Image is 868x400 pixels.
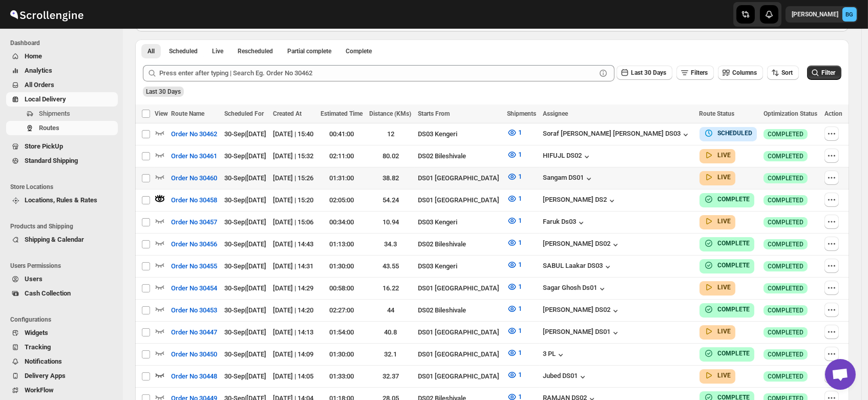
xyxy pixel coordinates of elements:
[518,239,522,246] span: 1
[10,183,118,191] span: Store Locations
[718,196,750,203] b: COMPLETE
[418,110,450,117] span: Starts From
[501,235,528,251] button: 1
[10,222,118,230] span: Products and Shipping
[321,305,363,315] div: 02:27:00
[321,261,363,271] div: 01:30:00
[165,192,223,208] button: Order No 30458
[543,218,586,228] button: Faruk Ds03
[768,240,803,248] span: COMPLETED
[273,305,314,315] div: [DATE] | 14:20
[171,349,217,360] span: Order No 30450
[147,47,155,55] span: All
[273,173,314,183] div: [DATE] | 15:26
[768,328,803,336] span: COMPLETED
[224,130,266,138] span: 30-Sep | [DATE]
[767,66,799,80] button: Sort
[25,329,48,336] span: Widgets
[631,69,666,76] span: Last 30 Days
[165,280,223,297] button: Order No 30454
[732,69,757,76] span: Columns
[6,326,118,340] button: Widgets
[518,327,522,334] span: 1
[543,262,613,272] button: SABUL Laakar DS03
[273,110,302,117] span: Created At
[501,146,528,163] button: 1
[418,349,501,360] div: DS01 [GEOGRAPHIC_DATA]
[25,52,42,60] span: Home
[25,289,71,297] span: Cash Collection
[792,10,838,18] p: [PERSON_NAME]
[165,148,223,164] button: Order No 30461
[25,95,66,103] span: Local Delivery
[171,305,217,315] span: Order No 30453
[146,88,181,95] span: Last 30 Days
[25,372,66,380] span: Delivery Apps
[846,11,854,18] text: BG
[518,195,522,202] span: 1
[418,239,501,249] div: DS02 Bileshivale
[6,286,118,301] button: Cash Collection
[321,110,363,117] span: Estimated Time
[273,129,314,139] div: [DATE] | 15:40
[704,238,750,248] button: COMPLETE
[543,372,588,382] div: Jubed DS01
[369,217,412,227] div: 10.94
[501,124,528,141] button: 1
[369,239,412,249] div: 34.3
[224,262,266,270] span: 30-Sep | [DATE]
[768,152,803,160] span: COMPLETED
[224,196,266,204] span: 30-Sep | [DATE]
[171,173,217,183] span: Order No 30460
[273,151,314,161] div: [DATE] | 15:32
[418,129,501,139] div: DS03 Kengeri
[543,240,621,250] div: [PERSON_NAME] DS02
[718,218,731,225] b: LIVE
[718,130,753,137] b: SCHEDULED
[704,216,731,226] button: LIVE
[6,272,118,286] button: Users
[768,262,803,270] span: COMPLETED
[224,306,266,314] span: 30-Sep | [DATE]
[718,174,731,181] b: LIVE
[418,195,501,205] div: DS01 [GEOGRAPHIC_DATA]
[171,110,204,117] span: Route Name
[501,191,528,207] button: 1
[171,195,217,205] span: Order No 30458
[346,47,372,55] span: Complete
[25,357,62,365] span: Notifications
[543,130,691,140] div: Soraf [PERSON_NAME] [PERSON_NAME] DS03
[171,327,217,338] span: Order No 30447
[543,174,594,184] button: Sangam DS01
[543,350,566,360] div: 3 PL
[704,370,731,381] button: LIVE
[807,66,841,80] button: Filter
[369,173,412,183] div: 38.82
[501,323,528,339] button: 1
[321,195,363,205] div: 02:05:00
[273,283,314,293] div: [DATE] | 14:29
[418,327,501,338] div: DS01 [GEOGRAPHIC_DATA]
[10,262,118,270] span: Users Permissions
[543,284,607,294] button: Sagar Ghosh Ds01
[287,47,331,55] span: Partial complete
[273,371,314,382] div: [DATE] | 14:05
[171,151,217,161] span: Order No 30461
[768,372,803,381] span: COMPLETED
[6,354,118,369] button: Notifications
[718,372,731,379] b: LIVE
[700,110,735,117] span: Route Status
[768,306,803,314] span: COMPLETED
[224,152,266,160] span: 30-Sep | [DATE]
[768,174,803,182] span: COMPLETED
[369,283,412,293] div: 16.22
[676,66,714,80] button: Filters
[159,65,596,81] input: Press enter after typing | Search Eg. Order No 30462
[171,239,217,249] span: Order No 30456
[165,214,223,230] button: Order No 30457
[518,283,522,290] span: 1
[165,302,223,319] button: Order No 30453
